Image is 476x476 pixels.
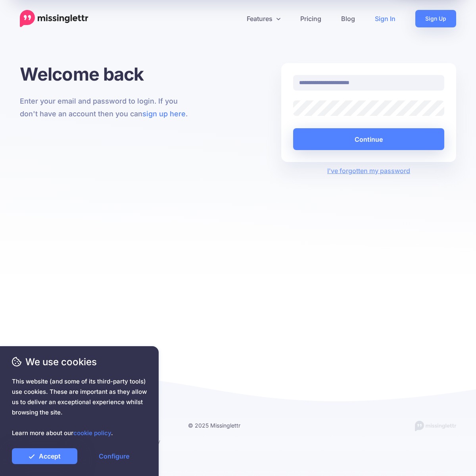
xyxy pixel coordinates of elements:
span: We use cookies [12,355,147,369]
a: Blog [331,10,365,27]
a: Sign Up [415,10,456,27]
button: Continue [293,128,444,150]
a: Configure [81,448,147,464]
span: This website (and some of its third-party tools) use cookies. These are important as they allow u... [12,376,147,438]
li: © 2025 Missinglettr [188,420,260,430]
a: Features [237,10,290,27]
p: Enter your email and password to login. If you don't have an account then you can . [20,95,195,120]
a: sign up here [142,110,186,118]
a: cookie policy [73,429,111,437]
a: Pricing [290,10,331,27]
a: Accept [12,448,77,464]
a: Sign In [365,10,405,27]
a: I've forgotten my password [327,167,410,175]
h1: Welcome back [20,63,195,85]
